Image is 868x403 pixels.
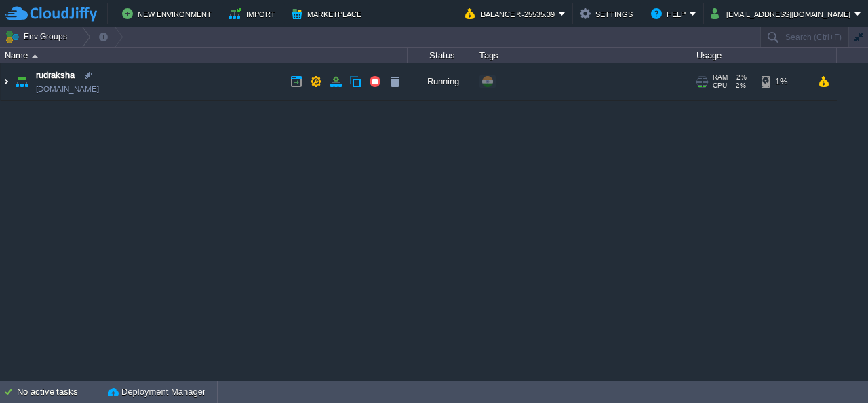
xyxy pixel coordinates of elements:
img: AMDAwAAAACH5BAEAAAAALAAAAAABAAEAAAICRAEAOw== [12,63,31,100]
button: New Environment [122,5,216,22]
button: Settings [580,5,637,22]
img: CloudJiffy [5,5,97,22]
div: Tags [476,48,692,63]
button: Import [229,5,279,22]
img: AMDAwAAAACH5BAEAAAAALAAAAAABAAEAAAICRAEAOw== [32,54,38,58]
div: Running [408,63,475,100]
div: 1% [762,63,806,100]
button: Help [651,5,690,22]
button: Env Groups [5,27,72,46]
button: Balance ₹-25535.39 [465,5,559,22]
div: No active tasks [17,381,102,403]
button: Marketplace [292,5,366,22]
span: 2% [733,73,747,82]
a: rudraksha [36,69,75,82]
span: CPU [713,82,727,90]
div: Usage [693,48,836,63]
button: Deployment Manager [108,385,205,399]
div: Name [1,48,407,63]
img: AMDAwAAAACH5BAEAAAAALAAAAAABAAEAAAICRAEAOw== [1,63,12,100]
div: Status [408,48,475,63]
a: [DOMAIN_NAME] [36,82,99,96]
span: RAM [713,73,728,82]
span: 2% [732,82,746,90]
button: [EMAIL_ADDRESS][DOMAIN_NAME] [711,5,854,22]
